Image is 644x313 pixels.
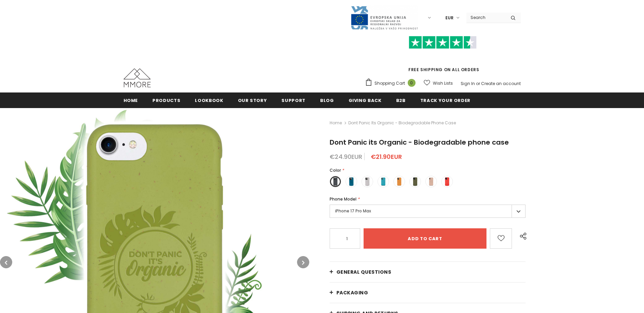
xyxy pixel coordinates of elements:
[330,205,526,218] label: iPhone 17 Pro Max
[124,97,138,104] span: Home
[348,119,456,127] span: Dont Panic its Organic - Biodegradable phone case
[374,80,405,87] span: Shopping Cart
[481,81,521,86] a: Create an account
[336,289,368,296] span: PACKAGING
[281,97,306,104] span: support
[336,269,391,275] span: General Questions
[433,80,453,87] span: Wish Lists
[461,81,475,86] a: Sign In
[330,196,356,202] span: Phone Model
[320,92,334,108] a: Blog
[330,283,526,303] a: PACKAGING
[350,15,418,20] a: Javni Razpis
[350,5,418,30] img: Javni Razpis
[420,97,471,104] span: Track your order
[330,119,342,127] a: Home
[409,36,477,49] img: Trust Pilot Stars
[195,97,223,104] span: Lookbook
[396,97,406,104] span: B2B
[365,78,419,88] a: Shopping Cart 0
[365,39,521,72] span: FREE SHIPPING ON ALL ORDERS
[408,79,416,87] span: 0
[330,262,526,282] a: General Questions
[330,138,509,147] span: Dont Panic its Organic - Biodegradable phone case
[195,92,223,108] a: Lookbook
[364,228,487,249] input: Add to cart
[238,97,267,104] span: Our Story
[424,77,453,89] a: Wish Lists
[466,13,505,22] input: Search Site
[420,92,471,108] a: Track your order
[349,92,382,108] a: Giving back
[396,92,406,108] a: B2B
[152,92,180,108] a: Products
[152,97,180,104] span: Products
[124,68,151,87] img: MMORE Cases
[330,167,341,173] span: Color
[320,97,334,104] span: Blog
[281,92,306,108] a: support
[238,92,267,108] a: Our Story
[445,15,454,21] span: EUR
[349,97,382,104] span: Giving back
[476,81,480,86] span: or
[330,152,362,161] span: €24.90EUR
[371,152,402,161] span: €21.90EUR
[124,92,138,108] a: Home
[365,49,521,66] iframe: Customer reviews powered by Trustpilot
